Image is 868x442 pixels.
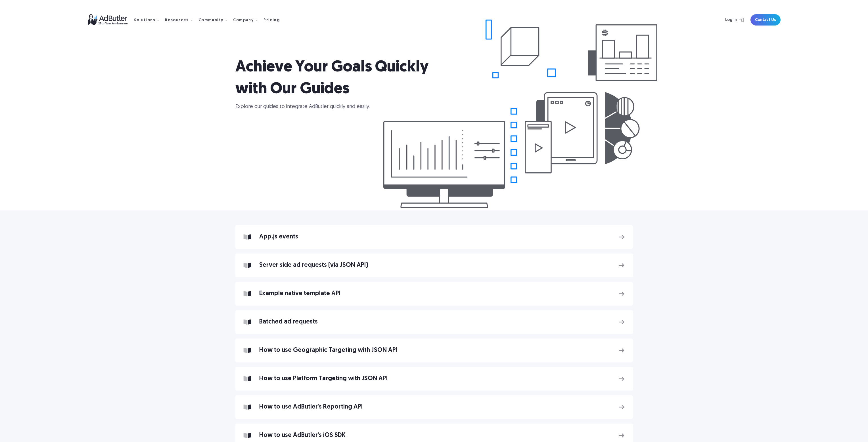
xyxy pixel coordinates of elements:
[259,320,610,324] div: Batched ad requests
[235,310,633,334] a: Batched ad requests
[235,282,633,306] a: Example native template API
[235,225,633,249] a: App.js events
[259,377,610,381] div: How to use Platform Targeting with JSON API
[235,103,633,110] p: Explore our guides to integrate AdButler quickly and easily.
[235,367,633,391] a: How to use Platform Targeting with JSON API
[750,14,781,26] a: Contact Us
[165,11,197,29] div: Resources
[263,18,280,22] div: Pricing
[235,253,633,277] a: Server side ad requests (via JSON API)
[165,18,189,22] div: Resources
[233,18,254,22] div: Company
[259,235,610,239] div: App.js events
[134,18,156,22] div: Solutions
[235,395,633,419] a: How to use AdButler's Reporting API
[235,57,434,100] h1: Achieve Your Goals Quickly with Our Guides
[233,11,262,29] div: Company
[259,405,610,409] div: How to use AdButler's Reporting API
[259,348,610,352] div: How to use Geographic Targeting with JSON API
[235,339,633,362] a: How to use Geographic Targeting with JSON API
[259,263,610,267] div: Server side ad requests (via JSON API)
[710,14,747,26] a: Log In
[198,18,224,22] div: Community
[134,11,164,29] div: Solutions
[198,11,232,29] div: Community
[259,292,610,296] div: Example native template API
[263,17,285,22] a: Pricing
[259,433,610,437] div: How to use AdButler's iOS SDK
